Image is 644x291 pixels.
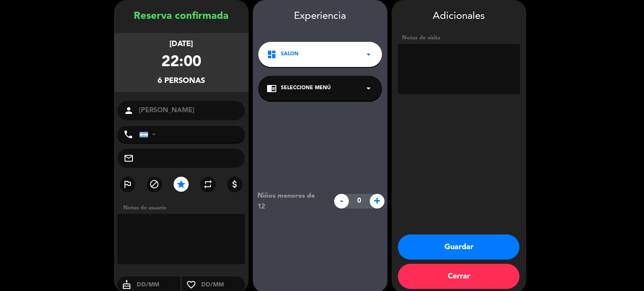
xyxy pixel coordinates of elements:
i: block [149,179,159,189]
i: outlined_flag [122,179,132,189]
div: [DATE] [169,38,193,50]
span: Seleccione Menú [281,84,331,93]
i: phone [123,129,133,139]
button: Cerrar [398,264,519,289]
i: attach_money [230,179,240,189]
i: mail_outline [124,153,134,163]
i: person [124,106,134,116]
div: Adicionales [398,8,520,25]
span: - [334,194,349,209]
div: Notas de visita [398,33,520,42]
i: chrome_reader_mode [267,83,277,93]
div: Argentina: +54 [140,126,159,142]
i: cake [117,280,136,290]
span: + [370,194,384,209]
div: Experiencia [253,8,387,25]
i: arrow_drop_down [364,49,374,59]
i: arrow_drop_down [364,83,374,93]
div: Niños menores de 12 [251,191,330,212]
div: 22:00 [161,50,201,75]
i: star [176,179,186,189]
div: Reserva confirmada [114,8,249,25]
div: 6 personas [158,75,205,87]
input: DD/MM [200,280,245,290]
i: repeat [203,179,213,189]
i: dashboard [267,49,277,59]
div: Notas de usuario [119,203,249,212]
input: DD/MM [136,280,181,290]
button: Guardar [398,234,519,260]
i: favorite_border [182,280,200,290]
span: SALON [281,50,299,59]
